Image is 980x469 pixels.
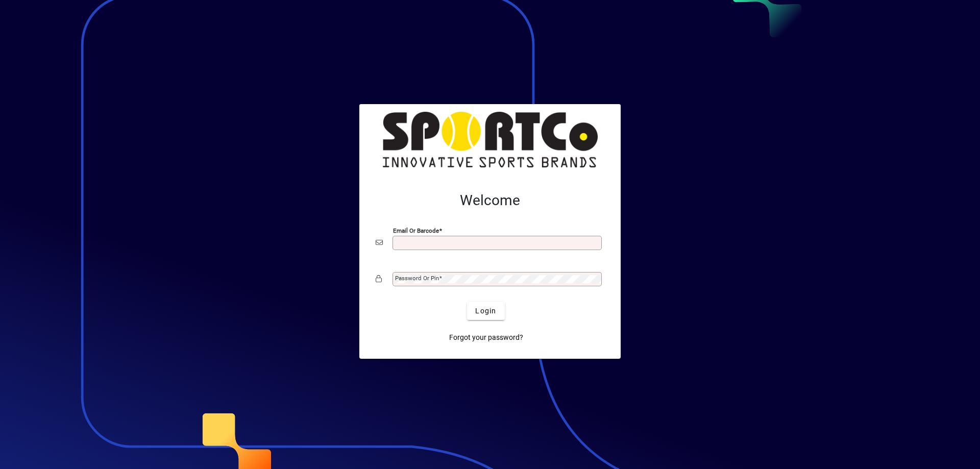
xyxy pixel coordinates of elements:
[445,328,527,347] a: Forgot your password?
[376,192,604,209] h2: Welcome
[393,227,439,234] mat-label: Email or Barcode
[467,302,504,320] button: Login
[475,306,496,316] span: Login
[395,275,439,282] mat-label: Password or Pin
[449,332,523,343] span: Forgot your password?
